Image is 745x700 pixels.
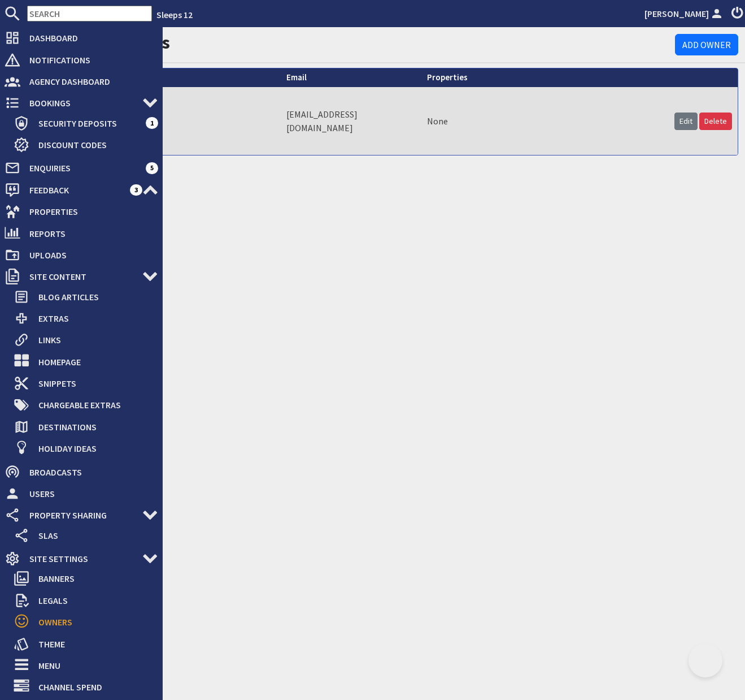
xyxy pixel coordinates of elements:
[14,288,158,306] a: Blog Articles
[20,181,130,199] span: Feedback
[674,113,698,130] a: Edit
[130,184,142,196] span: 3
[421,87,597,155] td: None
[146,117,158,128] span: 1
[14,396,158,414] a: Chargeable Extras
[20,246,158,264] span: Uploads
[27,6,152,21] input: SEARCH
[29,353,158,371] span: Homepage
[675,34,738,55] a: Add Owner
[20,159,146,177] span: Enquiries
[20,550,142,568] span: Site Settings
[29,309,158,327] span: Extras
[29,331,158,349] span: Links
[29,374,158,392] span: Snippets
[29,136,158,154] span: Discount Codes
[156,9,193,20] a: Sleeps 12
[20,202,158,221] span: Properties
[29,613,158,631] span: Owners
[14,309,158,327] a: Extras
[5,29,158,47] a: Dashboard
[20,463,158,481] span: Broadcasts
[20,485,158,503] span: Users
[14,569,158,587] a: Banners
[14,591,158,610] a: Legals
[29,591,158,610] span: Legals
[5,246,158,264] a: Uploads
[14,526,158,545] a: SLAs
[20,94,142,112] span: Bookings
[14,114,158,132] a: Security Deposits 1
[5,181,158,199] a: Feedback 3
[699,113,732,130] a: Delete
[105,87,281,155] td: Sleeps12 Ltd
[14,678,158,696] a: Channel Spend
[14,353,158,371] a: Homepage
[281,87,421,155] td: [EMAIL_ADDRESS][DOMAIN_NAME]
[20,267,142,286] span: Site Content
[5,51,158,69] a: Notifications
[146,162,158,174] span: 5
[20,506,142,524] span: Property Sharing
[29,526,158,545] span: SLAs
[20,29,158,47] span: Dashboard
[14,331,158,349] a: Links
[14,136,158,154] a: Discount Codes
[5,485,158,503] a: Users
[14,439,158,457] a: Holiday Ideas
[5,267,158,286] a: Site Content
[5,224,158,243] a: Reports
[5,72,158,90] a: Agency Dashboard
[14,635,158,653] a: Theme
[20,51,158,69] span: Notifications
[14,613,158,631] a: Owners
[689,643,722,677] iframe: Toggle Customer Support
[5,506,158,524] a: Property Sharing
[20,72,158,90] span: Agency Dashboard
[5,159,158,177] a: Enquiries 5
[421,68,597,87] th: Properties
[5,202,158,221] a: Properties
[281,68,421,87] th: Email
[29,656,158,675] span: Menu
[29,635,158,653] span: Theme
[29,439,158,457] span: Holiday Ideas
[14,656,158,675] a: Menu
[5,463,158,481] a: Broadcasts
[29,396,158,414] span: Chargeable Extras
[29,114,146,132] span: Security Deposits
[29,288,158,306] span: Blog Articles
[29,569,158,587] span: Banners
[5,94,158,112] a: Bookings
[105,68,281,87] th: Name
[644,7,725,20] a: [PERSON_NAME]
[14,374,158,392] a: Snippets
[20,224,158,243] span: Reports
[5,550,158,568] a: Site Settings
[29,418,158,436] span: Destinations
[14,418,158,436] a: Destinations
[29,678,158,696] span: Channel Spend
